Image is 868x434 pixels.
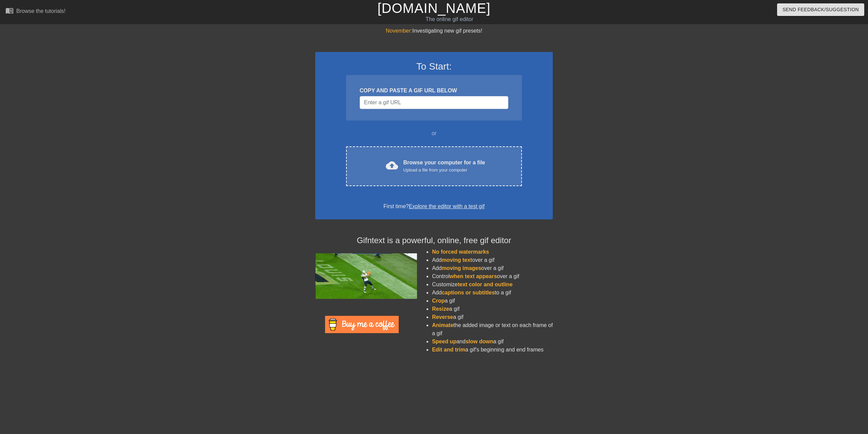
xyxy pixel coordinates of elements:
[5,6,14,15] span: menu_book
[466,339,493,344] span: slow down
[442,257,472,263] span: moving text
[315,27,553,35] div: Investigating new gif presets!
[16,8,65,14] div: Browse the tutorials!
[432,298,445,304] span: Crop
[409,203,485,209] a: Explore the editor with a test gif
[5,6,65,17] a: Browse the tutorials!
[432,313,553,321] li: a gif
[432,347,465,352] span: Edit and trim
[315,236,553,246] h4: Gifntext is a powerful, online, free gif editor
[293,15,606,23] div: The online gif editor
[377,1,490,16] a: [DOMAIN_NAME]
[450,273,497,279] span: when text appears
[442,290,495,295] span: captions or subtitles
[432,339,456,344] span: Speed up
[432,322,453,328] span: Animate
[333,129,535,138] div: or
[403,167,485,174] div: Upload a file from your computer
[432,256,553,264] li: Add over a gif
[432,306,449,312] span: Resize
[432,272,553,281] li: Control over a gif
[386,159,398,171] span: cloud_upload
[360,87,508,95] div: COPY AND PASTE A GIF URL BELOW
[432,281,553,289] li: Customize
[432,289,553,297] li: Add to a gif
[360,96,508,109] input: Username
[432,321,553,338] li: the added image or text on each frame of a gif
[324,202,544,211] div: First time?
[432,314,453,320] span: Reverse
[458,282,513,287] span: text color and outline
[432,338,553,346] li: and a gif
[782,5,859,14] span: Send Feedback/Suggestion
[403,159,485,174] div: Browse your computer for a file
[777,3,864,16] button: Send Feedback/Suggestion
[386,28,412,34] span: November:
[432,249,489,255] span: No forced watermarks
[432,264,553,272] li: Add over a gif
[442,265,481,271] span: moving images
[432,305,553,313] li: a gif
[324,61,544,72] h3: To Start:
[432,297,553,305] li: a gif
[325,316,399,333] img: Buy Me A Coffee
[432,346,553,354] li: a gif's beginning and end frames
[315,253,417,299] img: football_small.gif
